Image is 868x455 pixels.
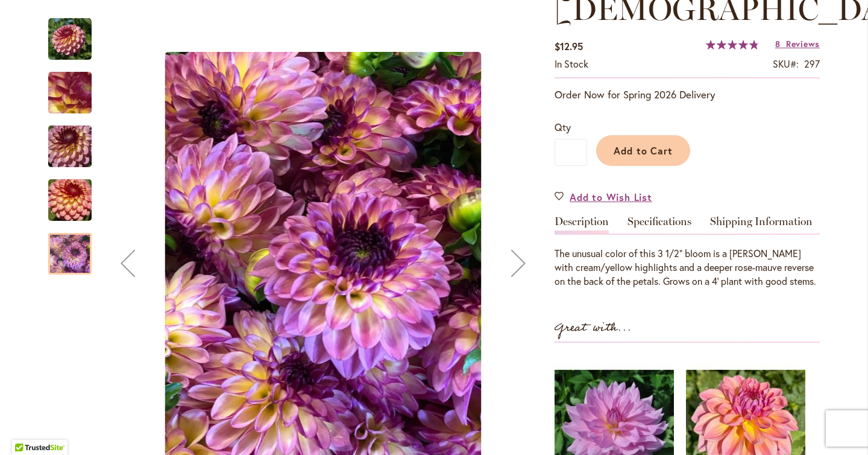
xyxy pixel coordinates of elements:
span: Add to Cart [614,144,673,157]
div: Foxy Lady [48,6,104,60]
img: Foxy Lady [27,171,113,229]
div: The unusual color of this 3 1/2" bloom is a [PERSON_NAME] with cream/yellow highlights and a deep... [555,247,820,288]
a: Specifications [627,216,691,234]
div: 97% [706,40,759,49]
strong: SKU [773,57,799,70]
div: 297 [804,57,820,71]
img: Foxy Lady [27,118,113,176]
div: Availability [555,57,588,71]
div: Detailed Product Info [555,216,820,288]
span: In stock [555,57,588,70]
a: 8 Reviews [775,38,820,49]
span: 8 [775,38,781,49]
div: Foxy Lady [48,167,104,221]
button: Add to Cart [596,135,690,166]
span: Reviews [786,38,820,49]
p: Order Now for Spring 2026 Delivery [555,87,820,102]
img: Foxy Lady [27,60,113,126]
a: Shipping Information [710,216,813,234]
iframe: Launch Accessibility Center [9,412,43,446]
span: Add to Wish List [570,190,652,204]
div: Foxy Lady [48,60,104,113]
span: Qty [555,121,571,133]
div: Foxy Lady [48,221,92,275]
span: $12.95 [555,40,583,52]
strong: Great with... [555,318,632,338]
a: Add to Wish List [555,190,652,204]
a: Description [555,216,609,234]
img: Foxy Lady [48,17,92,61]
div: Foxy Lady [48,113,104,167]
